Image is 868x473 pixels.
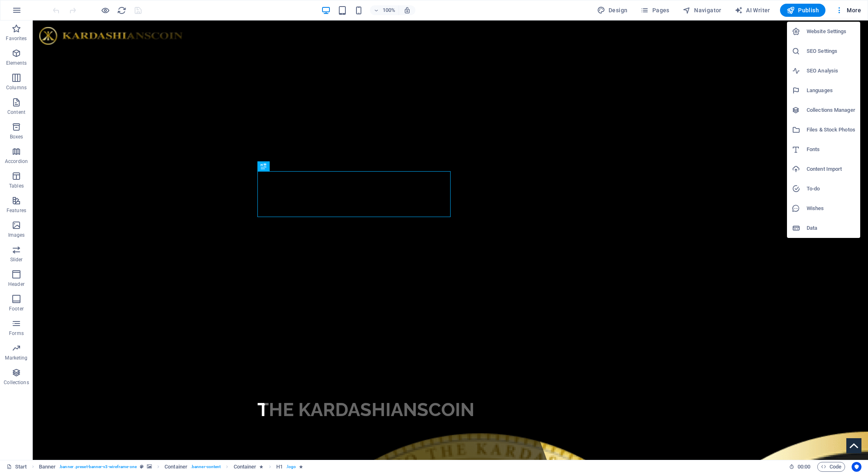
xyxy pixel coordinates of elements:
[807,46,855,56] h6: SEO Settings
[807,66,855,76] h6: SEO Analysis
[807,204,855,213] h6: Wishes
[807,125,855,135] h6: Files & Stock Photos
[807,184,855,194] h6: To-do
[807,164,855,174] h6: Content Import
[807,145,855,154] h6: Fonts
[807,27,855,36] h6: Website Settings
[807,105,855,115] h6: Collections Manager
[807,86,855,95] h6: Languages
[807,223,855,233] h6: Data
[225,378,442,400] span: The Kardashianscoin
